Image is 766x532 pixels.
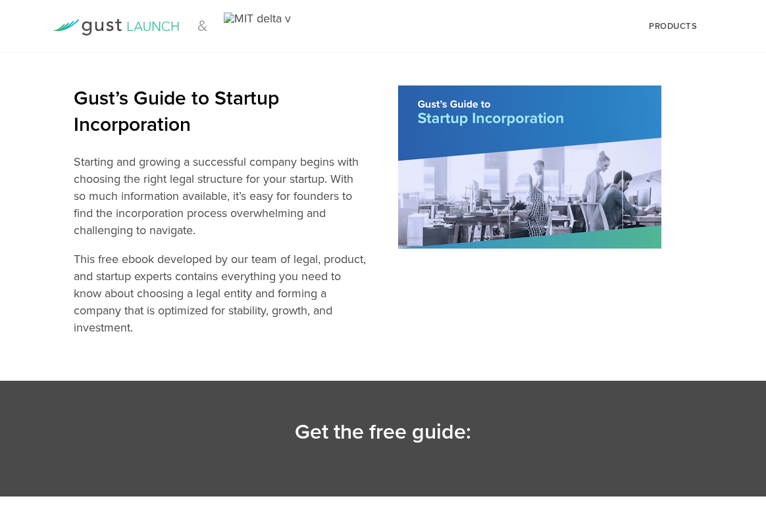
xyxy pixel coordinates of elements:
img: MIT delta v [224,12,291,39]
span: & [197,18,224,30]
img: Incorporation-ebook-cover-photo.png [398,85,661,249]
h2: Gust’s Guide to Startup Incorporation [74,85,368,138]
p: This free ebook developed by our team of legal, product, and startup experts contains everything ... [74,251,368,336]
time: Get the free guide: [295,420,471,445]
p: Starting and growing a successful company begins with choosing the right legal structure for your... [74,153,368,239]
